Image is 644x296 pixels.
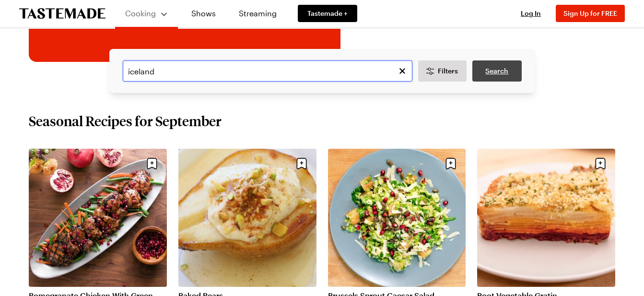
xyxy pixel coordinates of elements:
[485,66,508,76] span: Search
[442,154,460,173] button: Save recipe
[472,60,521,82] a: filters
[512,9,550,18] button: Log In
[293,154,311,173] button: Save recipe
[143,154,161,173] button: Save recipe
[125,9,156,18] span: Cooking
[307,9,348,18] span: Tastemade +
[298,5,357,22] a: Tastemade +
[19,8,105,19] a: To Tastemade Home Page
[521,9,541,17] span: Log In
[123,60,412,82] input: Search for a Recipe
[125,4,168,23] button: Cooking
[556,5,625,22] button: Sign Up for FREE
[397,66,408,76] button: Clear search
[563,9,617,17] span: Sign Up for FREE
[29,112,222,130] h2: Seasonal Recipes for September
[591,154,609,173] button: Save recipe
[418,60,467,82] button: Desktop filters
[438,66,458,76] span: Filters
